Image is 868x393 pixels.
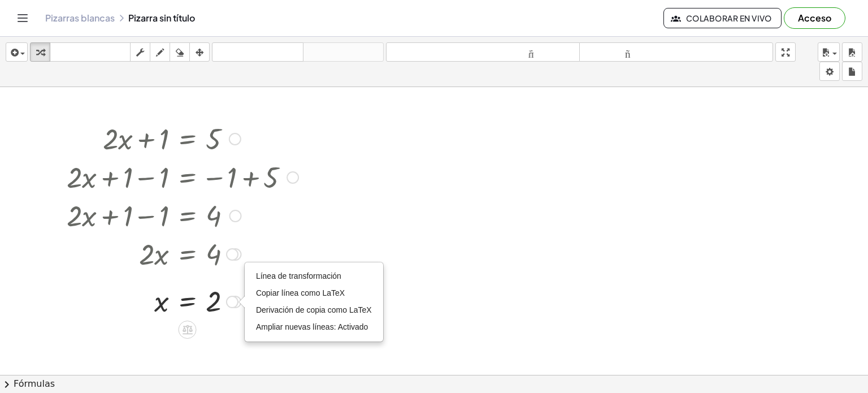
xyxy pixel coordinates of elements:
div: Aplique la misma matemática a ambos lados de la ecuación. [179,321,197,339]
font: Fórmulas [14,378,55,389]
button: Cambiar navegación [14,9,32,27]
font: tamaño_del_formato [582,47,770,58]
font: Línea de transformación [256,271,341,280]
font: Ampliar nuevas líneas: Activado [256,322,368,331]
font: rehacer [306,47,381,58]
button: teclado [50,42,131,62]
button: tamaño_del_formato [579,42,773,62]
button: rehacer [303,42,384,62]
font: Derivación de copia como LaTeX [256,305,372,314]
button: Acceso [784,7,845,29]
a: Pizarras blancas [45,12,115,24]
button: deshacer [212,42,303,62]
button: Colaborar en vivo [663,8,782,28]
font: Colaborar en vivo [686,13,772,23]
font: deshacer [215,47,301,58]
font: tamaño_del_formato [389,47,577,58]
button: tamaño_del_formato [386,42,580,62]
font: teclado [53,47,128,58]
font: Copiar línea como LaTeX [256,288,345,297]
font: Acceso [798,12,831,24]
font: Pizarras blancas [45,12,115,24]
